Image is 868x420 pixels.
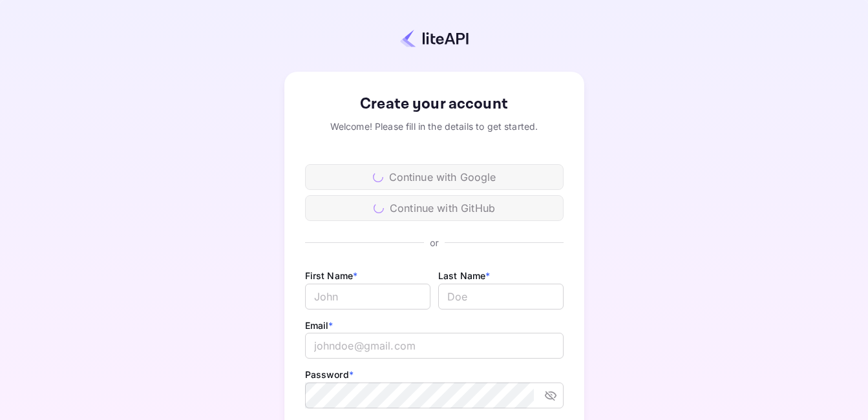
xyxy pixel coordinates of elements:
input: Doe [438,284,564,310]
div: Continue with GitHub [305,195,564,221]
div: Welcome! Please fill in the details to get started. [305,120,564,133]
input: johndoe@gmail.com [305,333,564,359]
label: Password [305,369,354,380]
label: Email [305,320,333,331]
button: toggle password visibility [539,384,562,407]
img: liteapi [400,29,469,48]
div: Continue with Google [305,164,564,190]
label: First Name [305,270,358,281]
input: John [305,284,430,310]
div: Create your account [305,92,564,116]
label: Last Name [438,270,491,281]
